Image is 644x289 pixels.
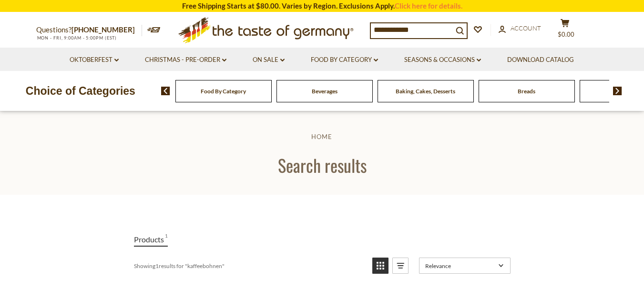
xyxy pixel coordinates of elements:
[551,19,580,42] button: $0.00
[511,24,541,32] span: Account
[253,55,285,65] a: On Sale
[507,55,574,65] a: Download Catalog
[395,1,462,10] a: Click here for details.
[372,258,388,274] a: View grid mode
[201,88,246,95] a: Food By Category
[613,87,622,95] img: next arrow
[72,25,135,34] a: [PHONE_NUMBER]
[165,233,168,246] span: 1
[311,55,378,65] a: Food By Category
[311,133,332,140] a: Home
[404,55,481,65] a: Seasons & Occasions
[499,23,541,34] a: Account
[134,258,365,274] div: Showing results for " "
[70,55,119,65] a: Oktoberfest
[392,258,409,274] a: View list mode
[312,88,337,95] a: Beverages
[396,88,455,95] a: Baking, Cakes, Desserts
[134,233,168,247] a: View Products Tab
[145,55,226,65] a: Christmas - PRE-ORDER
[425,262,495,269] span: Relevance
[155,262,159,269] b: 1
[419,258,511,274] a: Sort options
[36,24,142,36] p: Questions?
[558,30,574,38] span: $0.00
[518,88,535,95] a: Breads
[161,87,170,95] img: previous arrow
[36,35,117,40] span: MON - FRI, 9:00AM - 5:00PM (EST)
[30,154,614,176] h1: Search results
